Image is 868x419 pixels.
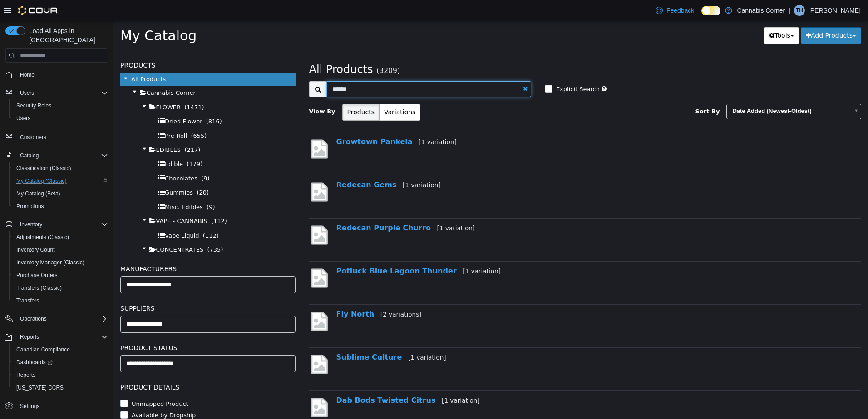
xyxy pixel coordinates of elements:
[809,5,861,16] p: [PERSON_NAME]
[13,257,88,268] a: Inventory Manager (Classic)
[16,88,38,98] button: Users
[223,117,343,125] a: Growtown Pankeia[1 variation]
[16,371,35,379] span: Reports
[16,346,70,353] span: Canadian Compliance
[2,218,112,231] button: Inventory
[223,203,362,211] a: Redecan Purple Churro[1 variation]
[42,83,67,90] span: FLOWER
[42,126,67,132] span: EDIBLES
[196,42,260,55] span: All Products
[13,382,108,393] span: Washington CCRS
[13,201,108,212] span: Promotions
[2,68,112,81] button: Home
[16,313,50,324] button: Operations
[349,247,387,254] small: [1 variation]
[16,400,108,412] span: Settings
[16,384,64,391] span: [US_STATE] CCRS
[16,88,108,98] span: Users
[223,160,327,168] a: Redecan Gems[1 variation]
[94,225,110,232] span: (735)
[701,6,720,15] input: Dark Mode
[13,175,108,186] span: My Catalog (Classic)
[223,332,333,341] a: Sublime Culture[1 variation]
[13,344,108,355] span: Canadian Compliance
[16,177,67,185] span: My Catalog (Classic)
[9,294,112,307] button: Transfers
[9,369,112,381] button: Reports
[16,297,39,304] span: Transfers
[16,165,71,172] span: Classification (Classic)
[9,112,112,125] button: Users
[196,160,216,182] img: missing-image.png
[20,403,39,410] span: Settings
[701,15,702,16] span: Dark Mode
[13,370,108,380] span: Reports
[13,357,108,368] span: Dashboards
[2,149,112,162] button: Catalog
[13,270,61,281] a: Purchase Orders
[16,219,46,230] button: Inventory
[9,162,112,175] button: Classification (Classic)
[16,246,55,253] span: Inventory Count
[20,221,42,228] span: Inventory
[289,161,327,168] small: [1 variation]
[789,5,790,16] p: |
[9,231,112,244] button: Adjustments (Classic)
[18,55,52,62] span: All Products
[16,115,30,122] span: Users
[13,244,59,255] a: Inventory Count
[20,315,47,322] span: Operations
[7,282,182,293] h5: Suppliers
[267,290,308,297] small: [2 variations]
[666,6,694,15] span: Feedback
[13,100,55,111] a: Security Roles
[13,270,108,281] span: Purchase Orders
[223,289,308,297] a: Fly North[2 variations]
[16,331,43,342] button: Reports
[2,400,112,413] button: Settings
[16,102,51,109] span: Security Roles
[51,183,89,190] span: Misc. Edibles
[13,370,39,380] a: Reports
[328,376,366,383] small: [1 variation]
[18,6,59,15] img: Cova
[196,117,216,139] img: missing-image.png
[13,113,34,124] a: Users
[51,112,74,118] span: Pre-Roll
[196,203,216,225] img: missing-image.png
[613,83,748,98] a: Date Added (Newest-Oldest)
[51,97,89,104] span: Dried Flower
[16,359,53,366] span: Dashboards
[77,112,93,118] span: (655)
[440,64,486,73] label: Explicit Search
[652,1,698,19] a: Feedback
[71,126,87,132] span: (217)
[7,39,182,50] h5: Products
[7,243,182,253] h5: Manufacturers
[93,183,101,190] span: (9)
[796,5,803,16] span: TH
[20,333,39,341] span: Reports
[16,272,58,279] span: Purchase Orders
[9,175,112,187] button: My Catalog (Classic)
[13,232,73,243] a: Adjustments (Classic)
[16,219,108,230] span: Inventory
[13,344,74,355] a: Canadian Compliance
[323,204,361,211] small: [1 variation]
[794,5,805,16] div: Tania Hines
[196,332,216,355] img: missing-image.png
[13,188,64,199] a: My Catalog (Beta)
[13,163,75,174] a: Classification (Classic)
[2,87,112,99] button: Users
[93,97,108,104] span: (816)
[9,244,112,256] button: Inventory Count
[13,257,108,268] span: Inventory Manager (Classic)
[89,211,105,218] span: (112)
[33,68,82,75] span: Cannabis Corner
[20,152,39,159] span: Catalog
[9,269,112,282] button: Purchase Orders
[16,190,60,197] span: My Catalog (Beta)
[2,331,112,343] button: Reports
[196,375,216,398] img: missing-image.png
[295,333,333,340] small: [1 variation]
